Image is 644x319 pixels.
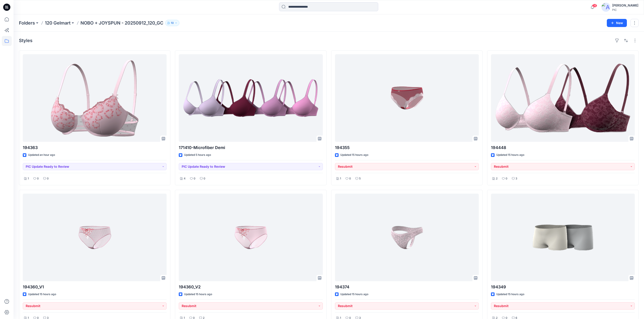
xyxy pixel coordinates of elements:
p: 0 [349,176,351,181]
a: 171410-Microfiber Demi [179,54,323,142]
p: 2 [496,176,497,181]
p: 194360_V1 [23,284,167,290]
p: 0 [506,176,507,181]
a: 120 Gelmart [45,20,71,26]
a: 194360_V2 [179,194,323,281]
button: 10 [165,20,179,26]
p: Updated 15 hours ago [340,153,368,157]
p: 194374 [335,284,479,290]
p: Updated 15 hours ago [496,153,524,157]
p: 4 [184,176,186,181]
a: 194448 [491,54,635,142]
h4: Styles [19,38,32,43]
a: 194363 [23,54,167,142]
p: 5 [359,176,361,181]
button: New [607,19,627,27]
p: 194360_V2 [179,284,323,290]
p: 1 [28,176,29,181]
img: avatar [601,3,610,12]
p: 194363 [23,145,167,151]
p: NOBO + JOYSPUN - 20250912_120_GC [80,20,163,26]
p: Updated 15 hours ago [184,292,212,297]
p: Updated 15 hours ago [496,292,524,297]
a: 194374 [335,194,479,281]
a: 194360_V1 [23,194,167,281]
p: 0 [47,176,49,181]
a: Folders [19,20,35,26]
p: 10 [171,20,174,25]
p: Updated 5 hours ago [184,153,211,157]
span: 26 [592,4,597,7]
p: 0 [194,176,195,181]
p: 1 [340,176,341,181]
p: Updated 15 hours ago [28,292,56,297]
div: PIC [612,8,638,11]
p: 0 [37,176,39,181]
p: 0 [204,176,205,181]
p: 3 [516,176,517,181]
p: Updated 15 hours ago [340,292,368,297]
p: 194349 [491,284,635,290]
div: [PERSON_NAME] [612,3,638,8]
p: Updated an hour ago [28,153,55,157]
a: 194349 [491,194,635,281]
p: 171410-Microfiber Demi [179,145,323,151]
a: 194355 [335,54,479,142]
p: 194355 [335,145,479,151]
p: 194448 [491,145,635,151]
